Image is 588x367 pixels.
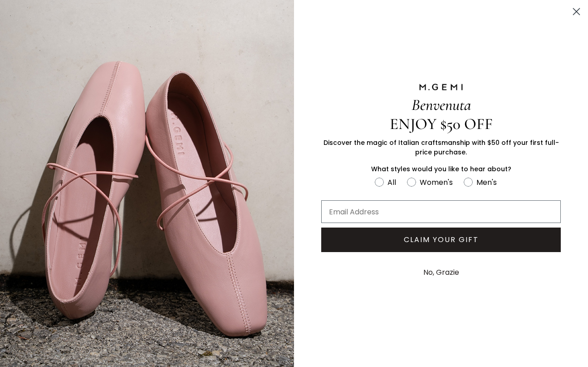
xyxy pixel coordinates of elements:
span: Discover the magic of Italian craftsmanship with $50 off your first full-price purchase. [323,138,559,157]
button: CLAIM YOUR GIFT [321,228,561,252]
button: No, Grazie [419,261,464,284]
span: Benvenuta [412,95,471,114]
img: M.GEMI [418,83,464,91]
input: Email Address [321,200,561,223]
button: Close dialog [568,4,584,20]
div: All [387,177,396,188]
div: Women's [420,177,453,188]
span: What styles would you like to hear about? [371,164,511,174]
div: Men's [476,177,497,188]
span: ENJOY $50 OFF [390,114,493,134]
